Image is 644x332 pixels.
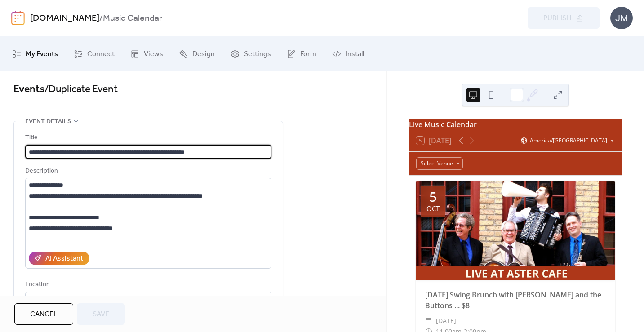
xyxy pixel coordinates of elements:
[426,205,440,212] div: Oct
[13,80,44,99] a: Events
[29,252,89,265] button: AI Assistant
[30,309,58,320] span: Cancel
[610,7,633,29] div: JM
[425,290,601,310] a: [DATE] Swing Brunch with [PERSON_NAME] and the Buttons ... $8
[436,315,456,326] span: [DATE]
[30,10,99,27] a: [DOMAIN_NAME]
[5,40,65,67] a: My Events
[11,11,25,25] img: logo
[429,190,437,204] div: 5
[45,253,83,264] div: AI Assistant
[244,47,271,61] span: Settings
[44,80,118,99] span: / Duplicate Event
[25,116,71,127] span: Event details
[144,47,163,61] span: Views
[280,40,323,67] a: Form
[99,10,103,27] b: /
[425,315,432,326] div: ​
[224,40,278,67] a: Settings
[409,119,622,130] div: Live Music Calendar
[192,47,215,61] span: Design
[87,47,115,61] span: Connect
[325,40,371,67] a: Install
[530,138,607,143] span: America/[GEOGRAPHIC_DATA]
[25,166,270,177] div: Description
[300,47,316,61] span: Form
[25,279,270,290] div: Location
[25,133,270,143] div: Title
[172,40,222,67] a: Design
[346,47,364,61] span: Install
[124,40,170,67] a: Views
[14,303,73,325] button: Cancel
[103,10,162,27] b: Music Calendar
[26,47,58,61] span: My Events
[67,40,121,67] a: Connect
